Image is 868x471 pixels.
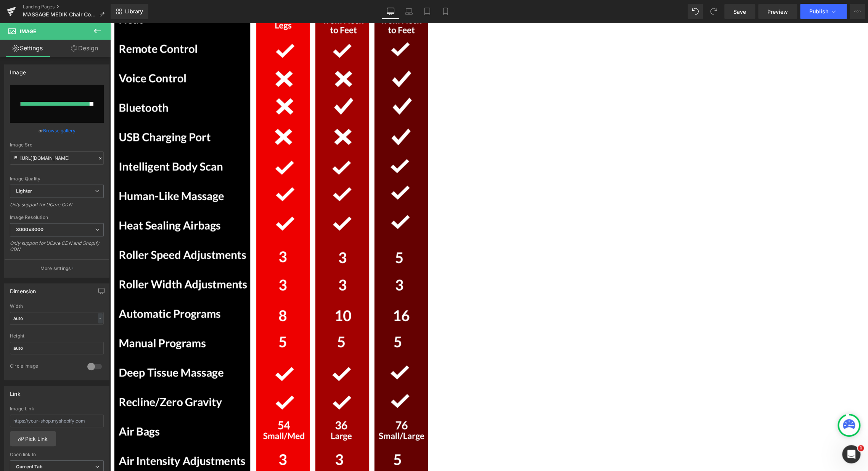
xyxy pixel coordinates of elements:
[10,202,104,213] div: Only support for UCare CDN
[57,40,112,57] a: Design
[725,414,752,442] iframe: Chat
[16,188,32,194] b: Lighter
[842,445,860,463] iframe: Intercom live chat
[10,304,104,309] div: Width
[10,65,26,76] div: Image
[20,28,36,34] span: Image
[381,4,400,19] a: Desktop
[10,342,104,354] input: auto
[110,23,868,471] iframe: To enrich screen reader interactions, please activate Accessibility in Grammarly extension settings
[400,4,418,19] a: Laptop
[10,151,104,165] input: Link
[10,312,104,325] input: auto
[706,4,721,19] button: Redo
[5,259,109,277] button: More settings
[809,8,828,14] span: Publish
[858,445,864,451] span: 1
[850,4,865,19] button: More
[800,4,847,19] button: Publish
[10,386,21,397] div: Link
[436,4,455,19] a: Mobile
[733,8,746,16] span: Save
[418,4,436,19] a: Tablet
[10,142,104,148] div: Image Src
[10,176,104,182] div: Image Quality
[10,452,104,457] div: Open link In
[10,127,104,135] div: or
[10,415,104,427] input: https://your-shop.myshopify.com
[10,215,104,220] div: Image Resolution
[758,4,797,19] a: Preview
[10,406,104,412] div: Image Link
[10,431,56,446] a: Pick Link
[98,313,103,323] div: -
[688,4,703,19] button: Undo
[10,284,36,294] div: Dimension
[111,4,148,19] a: New Library
[125,8,143,15] span: Library
[40,265,71,272] p: More settings
[23,4,111,10] a: Landing Pages
[43,124,76,137] a: Browse gallery
[767,8,788,16] span: Preview
[10,333,104,339] div: Height
[10,363,80,371] div: Circle Image
[16,464,43,469] b: Current Tab
[16,227,43,232] b: 3000x3000
[10,240,104,257] div: Only support for UCare CDN and Shopify CDN
[23,11,96,18] span: MASSAGE MEDIK Chair Comparrison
